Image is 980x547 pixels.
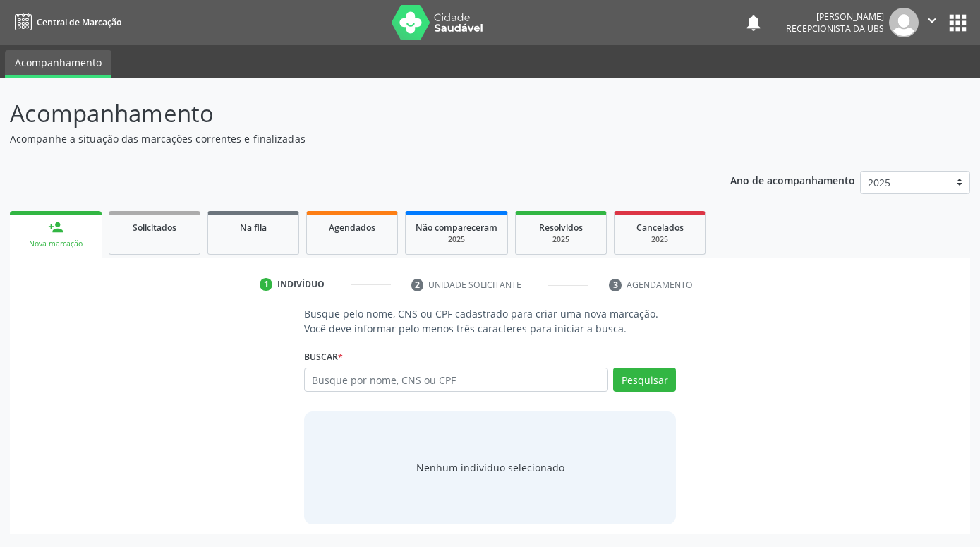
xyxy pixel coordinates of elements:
[37,16,121,28] span: Central de Marcação
[304,346,343,368] label: Buscar
[786,23,884,35] span: Recepcionista da UBS
[945,11,970,35] button: apps
[10,11,121,34] a: Central de Marcação
[260,278,272,291] div: 1
[526,234,596,245] div: 2025
[889,8,919,37] img: img
[613,368,676,392] button: Pesquisar
[133,222,176,234] span: Solicitados
[919,8,945,37] button: 
[416,234,497,245] div: 2025
[10,96,682,131] p: Acompanhamento
[730,171,855,188] p: Ano de acompanhamento
[329,222,375,234] span: Agendados
[277,278,325,291] div: Indivíduo
[786,11,884,23] div: [PERSON_NAME]
[304,368,608,392] input: Busque por nome, CNS ou CPF
[20,239,92,249] div: Nova marcação
[744,13,763,32] button: notifications
[416,222,497,234] span: Não compareceram
[304,306,676,336] p: Busque pelo nome, CNS ou CPF cadastrado para criar uma nova marcação. Você deve informar pelo men...
[5,50,111,78] a: Acompanhamento
[10,131,682,146] p: Acompanhe a situação das marcações correntes e finalizadas
[240,222,267,234] span: Na fila
[924,13,940,28] i: 
[416,460,564,475] div: Nenhum indivíduo selecionado
[48,220,63,235] div: person_add
[539,222,583,234] span: Resolvidos
[636,222,684,234] span: Cancelados
[624,234,695,245] div: 2025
